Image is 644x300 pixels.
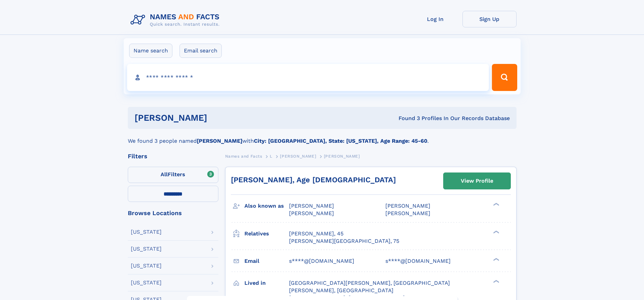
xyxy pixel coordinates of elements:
span: [PERSON_NAME] [289,210,334,216]
a: [PERSON_NAME], Age [DEMOGRAPHIC_DATA] [231,176,396,184]
span: [PERSON_NAME], [GEOGRAPHIC_DATA] [289,287,393,294]
span: [GEOGRAPHIC_DATA][PERSON_NAME], [GEOGRAPHIC_DATA] [289,280,450,286]
button: Search Button [492,64,517,91]
div: ❯ [492,257,500,261]
div: Browse Locations [128,210,218,216]
a: View Profile [444,173,510,189]
h1: [PERSON_NAME] [135,114,303,122]
a: Log In [408,11,462,27]
a: Sign Up [462,11,517,27]
a: [PERSON_NAME][GEOGRAPHIC_DATA], 75 [289,237,399,245]
span: [PERSON_NAME] [385,203,430,209]
div: ❯ [492,202,500,207]
h3: Relatives [244,228,289,239]
div: Filters [128,153,218,159]
span: L [270,154,272,159]
h3: Email [244,255,289,267]
span: [PERSON_NAME] [289,203,334,209]
h3: Also known as [244,200,289,212]
input: search input [127,64,489,91]
a: [PERSON_NAME] [280,152,316,160]
div: We found 3 people named with . [128,129,517,145]
b: City: [GEOGRAPHIC_DATA], State: [US_STATE], Age Range: 45-60 [254,138,427,144]
div: [US_STATE] [131,263,162,269]
a: Names and Facts [225,152,262,160]
a: L [270,152,272,160]
label: Filters [128,167,218,183]
h3: Lived in [244,277,289,289]
div: Found 3 Profiles In Our Records Database [303,115,510,122]
a: [PERSON_NAME], 45 [289,230,343,237]
div: ❯ [492,230,500,234]
span: [PERSON_NAME] [385,210,430,216]
div: [US_STATE] [131,246,162,252]
span: [PERSON_NAME] [280,154,316,159]
span: [PERSON_NAME] [324,154,360,159]
img: Logo Names and Facts [128,11,225,29]
div: ❯ [492,279,500,283]
div: [US_STATE] [131,229,162,235]
label: Email search [180,44,222,58]
b: [PERSON_NAME] [197,138,242,144]
span: All [161,171,168,178]
div: [US_STATE] [131,280,162,285]
label: Name search [129,44,172,58]
div: View Profile [461,173,493,189]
